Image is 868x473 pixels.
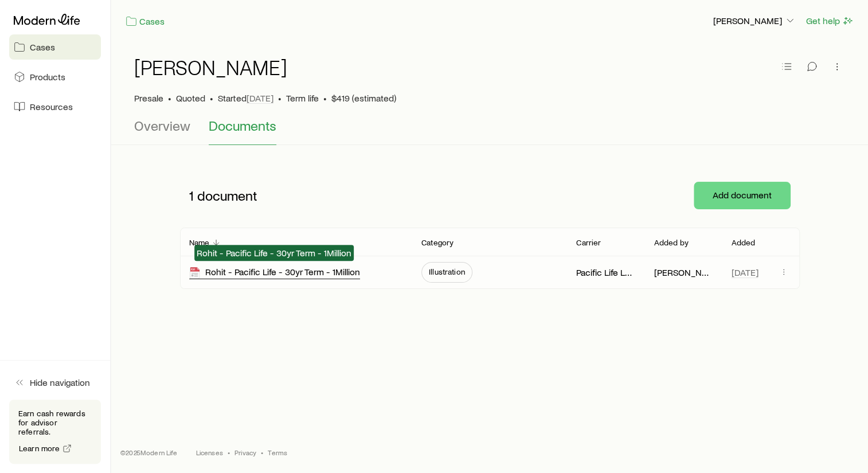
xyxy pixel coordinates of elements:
span: • [168,92,171,104]
a: Privacy [234,448,256,457]
span: [DATE] [731,267,758,278]
a: Cases [9,34,101,60]
span: Cases [30,41,55,53]
span: Learn more [19,444,60,452]
p: Category [421,238,453,247]
div: Case details tabs [134,118,845,145]
span: • [261,448,263,457]
p: [PERSON_NAME] [713,15,796,26]
span: Quoted [176,92,205,104]
a: Licenses [196,448,223,457]
p: Pacific Life Lynchburg [576,267,635,278]
p: Presale [134,92,163,104]
button: Hide navigation [9,370,101,395]
span: • [210,92,213,104]
span: 1 [189,187,194,204]
span: Term life [286,92,319,104]
p: Started [218,92,273,104]
span: Documents [209,118,276,134]
span: [DATE] [247,92,273,104]
a: Products [9,64,101,89]
span: Resources [30,101,73,112]
p: Added by [654,238,688,247]
span: Overview [134,118,190,134]
p: Carrier [576,238,601,247]
a: Terms [268,448,287,457]
span: Hide navigation [30,377,90,388]
h1: [PERSON_NAME] [134,56,287,79]
p: [PERSON_NAME] [654,267,713,278]
span: • [323,92,327,104]
span: • [278,92,281,104]
a: Resources [9,94,101,119]
div: Earn cash rewards for advisor referrals.Learn more [9,400,101,464]
p: Name [189,238,210,247]
a: Cases [125,15,165,28]
button: Add document [694,182,791,209]
button: [PERSON_NAME] [713,14,796,28]
span: Illustration [429,267,465,276]
span: • [228,448,230,457]
button: Get help [806,14,854,28]
p: © 2025 Modern Life [120,448,178,457]
span: document [197,187,257,204]
p: Earn cash rewards for advisor referrals. [18,409,92,436]
p: Added [731,238,755,247]
div: Rohit - Pacific Life - 30yr Term - 1Million [189,266,360,279]
span: $419 (estimated) [331,92,396,104]
span: Products [30,71,65,83]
